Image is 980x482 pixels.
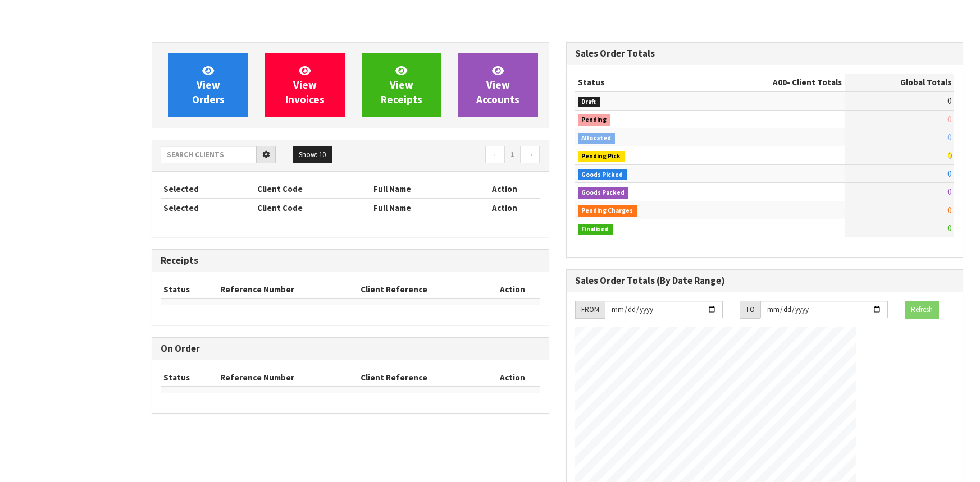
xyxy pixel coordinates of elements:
th: Action [470,180,540,198]
a: ViewReceipts [362,53,441,117]
th: Action [470,199,540,217]
span: 0 [947,186,951,197]
a: ViewInvoices [265,53,345,117]
button: Refresh [905,301,939,319]
th: Client Reference [358,281,486,299]
th: Action [485,369,540,387]
th: Client Code [254,180,371,198]
span: A00 [773,77,787,88]
span: View Invoices [285,64,325,106]
span: Draft [578,97,600,108]
a: ViewOrders [168,53,248,117]
span: Goods Picked [578,169,627,181]
th: Client Reference [358,369,486,387]
span: View Accounts [476,64,519,106]
span: 0 [947,150,951,160]
nav: Page navigation [359,146,540,166]
span: Pending [578,114,611,126]
th: Global Totals [845,74,954,91]
span: Pending Charges [578,205,637,217]
input: Search clients [161,146,257,163]
th: Selected [161,180,254,198]
span: Finalised [578,224,613,235]
th: Client Code [254,199,371,217]
span: 0 [947,205,951,215]
h3: Sales Order Totals (By Date Range) [575,276,955,286]
a: 1 [504,146,521,164]
span: Allocated [578,133,616,144]
th: Status [161,369,217,387]
th: Reference Number [217,369,358,387]
span: View Receipts [381,64,422,106]
th: Reference Number [217,281,358,299]
span: Goods Packed [578,187,629,199]
span: View Orders [192,64,225,106]
button: Show: 10 [293,146,332,164]
th: Selected [161,199,254,217]
span: 0 [947,114,951,125]
h3: Sales Order Totals [575,48,955,59]
h3: On Order [161,343,540,354]
span: 0 [947,132,951,143]
th: - Client Totals [700,74,845,91]
a: ViewAccounts [458,53,538,117]
h3: Receipts [161,255,540,266]
span: Pending Pick [578,151,625,162]
th: Action [485,281,540,299]
div: FROM [575,301,605,319]
span: 0 [947,168,951,179]
div: TO [740,301,760,319]
span: 0 [947,95,951,106]
a: ← [485,146,505,164]
span: 0 [947,223,951,233]
th: Status [575,74,700,91]
th: Full Name [371,199,470,217]
th: Full Name [371,180,470,198]
th: Status [161,281,217,299]
a: → [520,146,540,164]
